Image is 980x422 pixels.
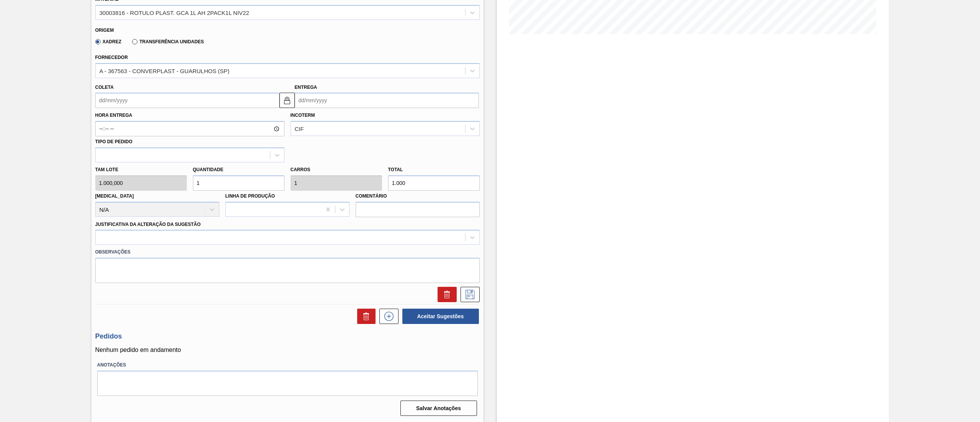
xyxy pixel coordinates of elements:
[283,96,292,105] img: locked
[388,167,403,172] label: Total
[95,347,480,353] p: Nenhum pedido em andamento
[353,309,376,324] div: Excluir Sugestões
[97,360,478,371] label: Anotações
[95,85,114,90] label: Coleta
[402,309,479,324] button: Aceitar Sugestões
[434,287,457,302] div: Excluir Sugestão
[295,126,304,132] div: CIF
[95,332,480,340] h3: Pedidos
[356,191,480,202] label: Comentário
[376,309,399,324] div: Nova sugestão
[95,164,187,175] label: Tam lote
[400,401,477,416] button: Salvar Anotações
[100,9,249,16] div: 30003816 - ROTULO PLAST. GCA 1L AH 2PACK1L NIV22
[291,167,310,172] label: Carros
[95,55,128,60] label: Fornecedor
[95,193,134,199] label: [MEDICAL_DATA]
[399,308,480,325] div: Aceitar Sugestões
[95,39,122,44] label: Xadrez
[295,85,317,90] label: Entrega
[95,110,284,121] label: Hora Entrega
[457,287,480,302] div: Salvar Sugestão
[95,139,132,144] label: Tipo de pedido
[95,28,114,33] label: Origem
[95,247,480,258] label: Observações
[100,67,230,74] div: A - 367563 - CONVERPLAST - GUARULHOS (SP)
[95,222,201,227] label: Justificativa da Alteração da Sugestão
[291,113,315,118] label: Incoterm
[225,193,275,199] label: Linha de Produção
[132,39,204,44] label: Transferência Unidades
[95,93,279,108] input: dd/mm/yyyy
[193,167,224,172] label: Quantidade
[295,93,479,108] input: dd/mm/yyyy
[279,93,295,108] button: locked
